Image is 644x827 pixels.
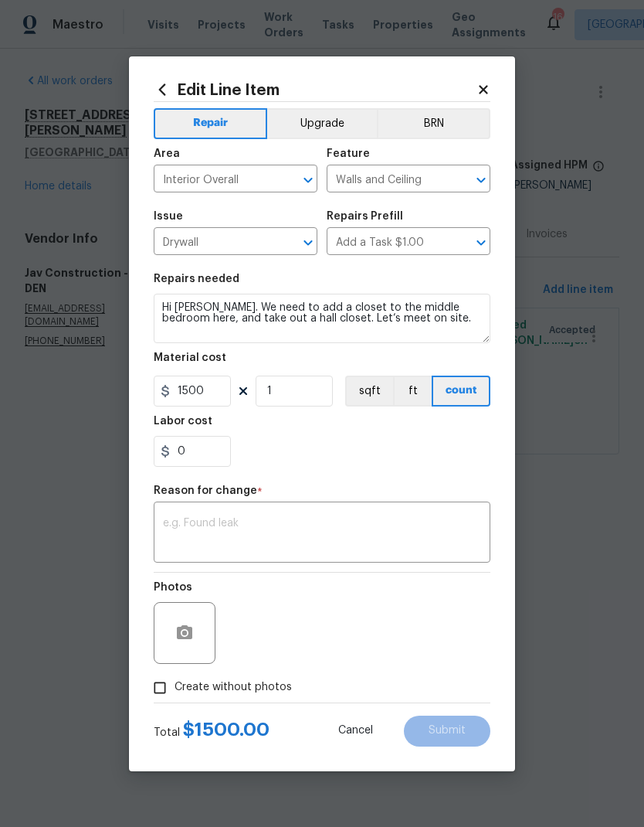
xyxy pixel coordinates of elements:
[183,720,269,739] span: $ 1500.00
[297,232,319,254] button: Open
[154,485,257,496] h5: Reason for change
[470,232,492,254] button: Open
[154,211,183,222] h5: Issue
[327,148,370,159] h5: Feature
[154,294,490,343] textarea: Hi [PERSON_NAME]. We need to add a closet to the middle bedroom here, and take out a hall closet....
[154,582,192,593] h5: Photos
[154,108,267,139] button: Repair
[314,716,398,747] button: Cancel
[297,169,319,191] button: Open
[377,108,490,139] button: BRN
[470,169,492,191] button: Open
[154,722,269,740] div: Total
[345,376,393,407] button: sqft
[154,148,180,159] h5: Area
[267,108,378,139] button: Upgrade
[338,725,373,737] span: Cancel
[154,416,212,427] h5: Labor cost
[327,211,403,222] h5: Repairs Prefill
[154,352,226,363] h5: Material cost
[429,725,466,737] span: Submit
[404,716,490,747] button: Submit
[432,376,490,407] button: count
[154,274,239,284] h5: Repairs needed
[154,81,476,98] h2: Edit Line Item
[393,376,432,407] button: ft
[175,679,292,696] span: Create without photos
